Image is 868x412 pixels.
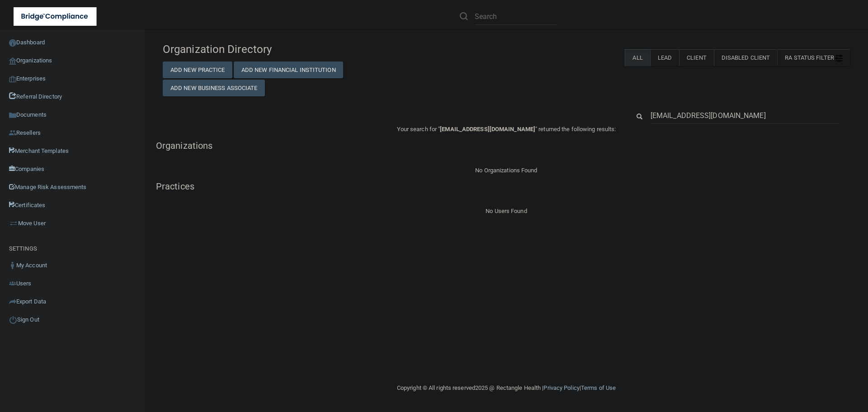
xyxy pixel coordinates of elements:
label: All [625,49,650,66]
div: No Organizations Found [156,165,857,176]
img: ic-search.3b580494.png [460,12,468,20]
button: Add New Practice [163,62,232,78]
img: icon-filter@2x.21656d0b.png [835,55,843,62]
h4: Organization Directory [163,43,383,55]
img: bridge_compliance_login_screen.278c3ca4.svg [14,7,97,26]
img: briefcase.64adab9b.png [9,219,18,228]
a: Privacy Policy [543,384,579,391]
button: Add New Financial Institution [234,62,343,78]
img: ic_reseller.de258add.png [9,129,16,137]
div: Copyright © All rights reserved 2025 @ Rectangle Health | | [341,374,671,403]
label: Lead [650,49,679,66]
input: Search [651,107,839,124]
h5: Practices [156,181,857,191]
img: organization-icon.f8decf85.png [9,57,16,65]
img: icon-export.b9366987.png [9,298,16,305]
span: [EMAIL_ADDRESS][DOMAIN_NAME] [440,126,535,133]
img: enterprise.0d942306.png [9,76,16,82]
img: icon-users.e205127d.png [9,280,16,287]
img: ic_user_dark.df1a06c3.png [9,262,16,269]
img: ic_power_dark.7ecde6b1.png [9,316,17,324]
label: SETTINGS [9,243,37,254]
button: Add New Business Associate [163,80,265,96]
label: Disabled Client [714,49,778,66]
input: Search [475,8,557,25]
h5: Organizations [156,141,857,151]
div: No Users Found [156,206,857,217]
label: Client [679,49,714,66]
img: ic_dashboard_dark.d01f4a41.png [9,39,16,47]
a: Terms of Use [581,384,616,391]
img: icon-documents.8dae5593.png [9,112,16,119]
p: Your search for " " returned the following results: [156,124,857,135]
span: RA Status Filter [785,54,843,61]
